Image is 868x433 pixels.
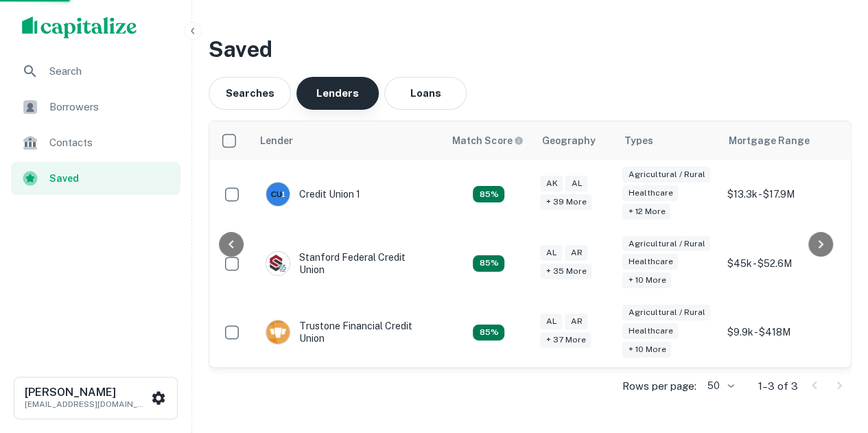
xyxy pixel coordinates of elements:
[565,245,587,261] div: AR
[452,133,521,148] h6: Match Score
[49,134,172,151] span: Contacts
[728,132,809,149] div: Mortgage Range
[540,332,591,348] div: + 37 more
[11,91,180,124] a: Borrowers
[22,16,137,38] img: capitalize-logo.png
[720,160,843,229] td: $13.3k - $17.9M
[266,320,430,344] div: Trustone Financial Credit Union
[209,33,852,66] h3: Saved
[452,133,524,148] div: Capitalize uses an advanced AI algorithm to match your search with the best lender. The match sco...
[209,77,291,110] button: Searches
[266,252,290,275] img: picture
[266,251,430,276] div: Stanford Federal Credit Union
[473,325,504,341] div: Capitalize uses an advanced AI algorithm to match your search with the best lender. The match sco...
[540,245,562,261] div: AL
[11,55,180,88] a: Search
[49,171,172,186] span: Saved
[49,63,172,80] span: Search
[260,132,293,149] div: Lender
[622,185,678,201] div: Healthcare
[541,132,595,149] div: Geography
[444,121,533,160] th: Capitalize uses an advanced AI algorithm to match your search with the best lender. The match sco...
[49,99,172,115] span: Borrowers
[25,387,148,398] h6: [PERSON_NAME]
[720,298,843,367] td: $9.9k - $418M
[799,323,868,389] iframe: Chat Widget
[565,176,587,191] div: AL
[622,167,710,183] div: Agricultural / Rural
[622,342,671,358] div: + 10 more
[540,176,563,191] div: AK
[720,229,843,299] td: $45k - $52.6M
[266,183,290,206] img: picture
[473,186,504,202] div: Capitalize uses an advanced AI algorithm to match your search with the best lender. The match sco...
[540,314,562,329] div: AL
[384,77,467,110] button: Loans
[14,377,178,419] button: [PERSON_NAME][EMAIL_ADDRESS][DOMAIN_NAME]
[11,126,180,159] a: Contacts
[624,132,653,149] div: Types
[622,378,696,395] p: Rows per page:
[266,182,360,207] div: Credit Union 1
[252,121,444,160] th: Lender
[758,378,798,395] p: 1–3 of 3
[702,376,736,396] div: 50
[565,314,587,329] div: AR
[540,264,591,279] div: + 35 more
[615,121,720,160] th: Types
[622,305,710,320] div: Agricultural / Rural
[473,255,504,272] div: Capitalize uses an advanced AI algorithm to match your search with the best lender. The match sco...
[533,121,615,160] th: Geography
[720,121,843,160] th: Mortgage Range
[296,77,379,110] button: Lenders
[622,204,670,220] div: + 12 more
[266,320,290,344] img: picture
[622,272,671,288] div: + 10 more
[11,162,180,195] a: Saved
[622,323,678,339] div: Healthcare
[622,254,678,270] div: Healthcare
[540,194,591,210] div: + 39 more
[25,398,148,410] p: [EMAIL_ADDRESS][DOMAIN_NAME]
[622,236,710,252] div: Agricultural / Rural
